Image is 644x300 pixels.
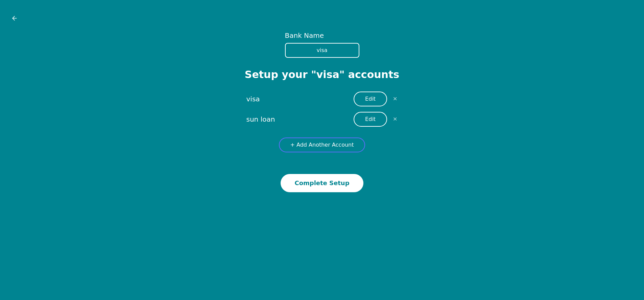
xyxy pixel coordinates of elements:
button: Edit [354,112,387,127]
button: ✕ [392,95,398,103]
button: ✕ [392,115,398,124]
span: visa [246,94,260,104]
button: Edit [354,92,387,106]
button: Complete Setup [281,174,363,192]
span: sun loan [246,115,275,124]
input: Enter bank name [285,43,359,58]
h1: Setup your " visa " accounts [245,69,399,81]
button: + Add Another Account [279,137,365,152]
label: Bank Name [285,31,359,40]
